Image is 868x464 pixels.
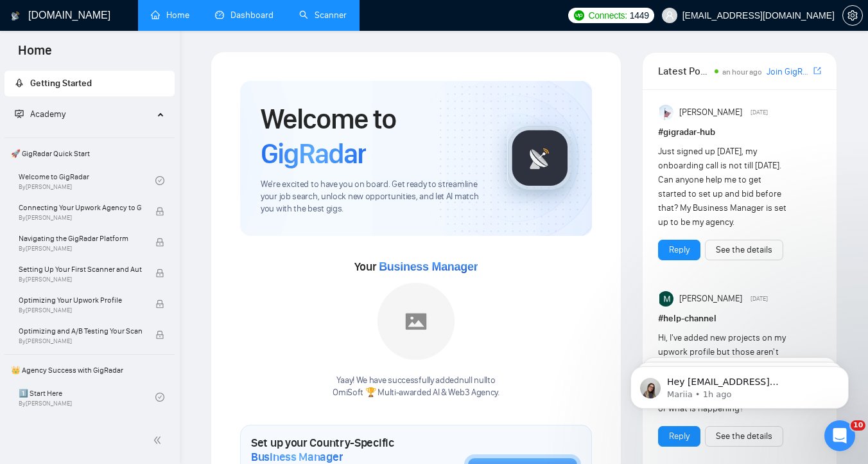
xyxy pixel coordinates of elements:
[261,102,487,171] h1: Welcome to
[19,294,142,307] span: Optimizing Your Upwork Profile
[679,292,742,306] span: [PERSON_NAME]
[251,450,343,464] span: Business Manager
[15,109,24,118] span: fund-projection-screen
[155,269,164,278] span: lock
[19,307,142,314] span: By [PERSON_NAME]
[19,232,142,245] span: Navigating the GigRadar Platform
[669,243,690,257] a: Reply
[813,65,821,77] a: export
[19,201,142,214] span: Connecting Your Upwork Agency to GigRadar
[333,387,499,399] p: OmiSoft 🏆 Multi-awarded AI & Web3 Agency .
[611,339,868,429] iframe: Intercom notifications message
[851,420,865,431] span: 10
[722,67,762,76] span: an hour ago
[15,109,65,120] span: Academy
[659,105,675,120] img: Anisuzzaman Khan
[716,243,772,257] a: See the details
[659,291,675,307] img: Milan Stojanovic
[11,6,20,26] img: logo
[842,5,863,26] button: setting
[767,65,811,79] a: Join GigRadar Slack Community
[379,260,478,273] span: Business Manager
[705,240,783,260] button: See the details
[751,293,768,305] span: [DATE]
[215,10,273,21] a: dashboardDashboard
[299,10,347,21] a: searchScanner
[19,263,142,276] span: Setting Up Your First Scanner and Auto-Bidder
[669,429,690,443] a: Reply
[151,10,189,21] a: homeHome
[333,375,499,399] div: Yaay! We have successfully added null null to
[4,71,175,96] li: Getting Started
[378,283,455,360] img: placeholder.png
[155,393,164,402] span: check-circle
[751,107,768,118] span: [DATE]
[19,166,155,195] a: Welcome to GigRadarBy[PERSON_NAME]
[658,426,700,447] button: Reply
[261,136,366,171] span: GigRadar
[19,245,142,253] span: By [PERSON_NAME]
[261,179,487,215] span: We're excited to have you on board. Get ready to streamline your job search, unlock new opportuni...
[6,357,173,383] span: 👑 Agency Success with GigRadar
[354,260,478,274] span: Your
[658,145,788,229] div: Just signed up [DATE], my onboarding call is not till [DATE]. Can anyone help me to get started t...
[508,126,572,190] img: gigradar-logo.png
[588,8,627,22] span: Connects:
[665,11,674,20] span: user
[574,10,584,21] img: upwork-logo.png
[155,238,164,247] span: lock
[19,383,155,411] a: 1️⃣ Start HereBy[PERSON_NAME]
[155,207,164,216] span: lock
[824,420,855,451] iframe: Intercom live chat
[30,109,65,120] span: Academy
[15,78,24,87] span: rocket
[30,78,92,89] span: Getting Started
[6,141,173,166] span: 🚀 GigRadar Quick Start
[19,337,142,345] span: By [PERSON_NAME]
[19,214,142,222] span: By [PERSON_NAME]
[153,434,166,447] span: double-left
[155,299,164,308] span: lock
[658,312,821,326] h1: # help-channel
[251,436,400,464] h1: Set up your Country-Specific
[19,276,142,283] span: By [PERSON_NAME]
[843,10,862,21] span: setting
[679,105,742,120] span: [PERSON_NAME]
[842,10,863,21] a: setting
[705,426,783,447] button: See the details
[630,8,649,22] span: 1449
[658,331,788,416] div: Hi, I've added new projects on my upwork profile but those aren't being loaded in gigradar, so I ...
[813,66,821,76] span: export
[716,429,772,443] a: See the details
[658,63,711,79] span: Latest Posts from the GigRadar Community
[19,325,142,337] span: Optimizing and A/B Testing Your Scanner for Better Results
[155,176,164,185] span: check-circle
[658,125,821,139] h1: # gigradar-hub
[155,330,164,339] span: lock
[8,41,62,68] span: Home
[658,240,700,260] button: Reply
